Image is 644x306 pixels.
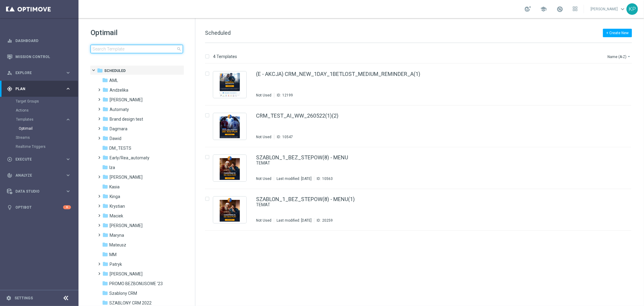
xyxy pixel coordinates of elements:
span: Analyze [15,174,65,177]
i: folder [102,213,108,219]
i: folder [102,232,108,238]
i: folder [102,261,108,267]
span: Explore [15,71,65,75]
i: play_circle_outline [7,157,12,162]
i: keyboard_arrow_right [65,156,71,162]
button: + Create New [603,29,632,37]
i: folder [102,242,108,248]
span: Piotr G. [110,271,143,277]
i: folder [102,106,108,112]
img: 12199.jpeg [215,73,245,96]
i: keyboard_arrow_right [65,70,71,76]
i: keyboard_arrow_right [65,172,71,178]
i: folder [102,203,108,209]
span: Execute [15,158,65,161]
a: Target Groups [16,99,63,104]
span: school [540,6,547,12]
div: Target Groups [16,97,78,106]
div: Last modified: [DATE] [274,176,314,181]
button: lightbulb Optibot 6 [7,205,71,210]
i: track_changes [7,173,12,178]
a: CRM_TEST_AI_WW_260522(1)(2) [256,113,338,119]
i: person_search [7,70,12,76]
span: MM [109,252,117,257]
div: 10547 [282,135,293,139]
div: Optibot [7,199,71,215]
span: Antoni L. [110,97,143,103]
a: (E - AKCJA) CRM_NEW_1DAY_1BETLOST_MEDIUM_REMINDER_A(1) [256,71,420,77]
div: Not Used [256,93,271,98]
div: ID: [274,93,293,98]
i: folder [102,290,108,296]
span: Kinga [110,194,120,199]
div: ID: [314,176,333,181]
div: Data Studio keyboard_arrow_right [7,189,71,194]
a: Optibot [15,199,63,215]
i: folder [102,96,108,103]
i: equalizer [7,38,12,44]
i: folder [102,87,108,93]
div: Mission Control [7,49,71,65]
button: gps_fixed Plan keyboard_arrow_right [7,86,71,91]
div: Not Used [256,135,271,139]
div: Optimail [19,124,78,133]
div: Realtime Triggers [16,142,78,151]
span: Brand design test [110,116,143,122]
div: person_search Explore keyboard_arrow_right [7,70,71,75]
i: folder [97,67,103,73]
div: Templates keyboard_arrow_right [16,117,71,122]
button: play_circle_outline Execute keyboard_arrow_right [7,157,71,162]
span: Mateusz [109,242,126,248]
i: folder [102,164,108,170]
span: Kamil N. [110,174,143,180]
img: 10547.jpeg [215,115,245,138]
div: ID: [314,218,333,223]
div: Streams [16,133,78,142]
button: Mission Control [7,54,71,59]
span: Andżelika [110,87,128,93]
div: Not Used [256,176,271,181]
a: SZABLON_1_BEZ_STEPOW(8) - MENU(1) [256,197,355,202]
i: keyboard_arrow_right [65,86,71,92]
div: Press SPACE to select this row. [199,189,643,231]
i: folder [102,280,108,286]
span: Plan [15,87,65,91]
span: Krystian [110,203,125,209]
a: Realtime Triggers [16,144,63,149]
p: 4 Templates [213,54,237,59]
div: Press SPACE to select this row. [199,106,643,147]
span: Maryna [110,233,124,238]
div: Explore [7,70,65,76]
div: Templates [16,118,65,121]
i: folder [102,125,108,132]
i: folder [102,174,108,180]
span: Patryk [110,262,122,267]
span: Early/Rea_automaty [110,155,149,161]
div: ID: [274,135,293,139]
div: Press SPACE to select this row. [199,147,643,189]
i: keyboard_arrow_right [65,188,71,194]
i: folder [102,193,108,199]
i: arrow_drop_down [626,54,631,59]
div: Dashboard [7,33,71,49]
div: Execute [7,157,65,162]
div: Data Studio [7,189,65,194]
button: equalizer Dashboard [7,38,71,43]
img: 10563.jpeg [215,156,245,180]
i: folder [102,300,108,306]
i: folder [102,145,108,151]
i: folder [102,184,108,190]
a: TEMAT [256,202,592,208]
div: Last modified: [DATE] [274,218,314,223]
i: folder [102,251,108,257]
span: Dagmara [110,126,127,132]
span: PROMO BEZBONUSOWE '23 [109,281,163,286]
div: Plan [7,86,65,92]
div: TEMAT [256,202,606,208]
span: Marcin G. [110,223,143,228]
i: folder [102,271,108,277]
